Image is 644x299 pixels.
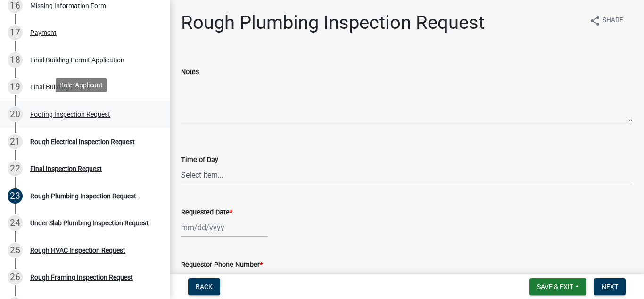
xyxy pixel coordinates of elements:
div: Missing Information Form [30,2,106,9]
div: 23 [8,188,23,204]
label: Notes [181,69,199,76]
label: Requestor Phone Number [181,262,263,268]
div: 24 [8,215,23,231]
div: Under Slab Plumbing Inspection Request [30,220,149,226]
div: Final Building Permit [30,84,90,90]
div: Payment [30,29,57,36]
span: Back [196,283,213,290]
div: Rough Electrical Inspection Request [30,138,135,145]
input: mm/dd/yyyy [181,218,267,237]
div: Rough Framing Inspection Request [30,274,133,281]
div: 18 [8,52,23,68]
button: Next [594,278,626,295]
div: Final Inspection Request [30,165,102,172]
div: 25 [8,243,23,258]
button: Back [188,278,220,295]
label: Time of Day [181,157,218,163]
div: Footing Inspection Request [30,111,110,118]
div: 17 [8,25,23,40]
div: Final Building Permit Application [30,57,124,63]
div: 19 [8,79,23,94]
span: Next [602,283,618,290]
div: Rough Plumbing Inspection Request [30,193,136,199]
div: 21 [8,134,23,149]
span: Share [603,15,623,26]
span: Save & Exit [537,283,573,290]
div: 22 [8,161,23,176]
i: share [589,15,601,26]
div: Rough HVAC Inspection Request [30,247,125,254]
h1: Rough Plumbing Inspection Request [181,11,485,34]
button: shareShare [582,11,631,30]
button: Save & Exit [529,278,586,295]
label: Requested Date [181,209,232,216]
div: 20 [8,107,23,122]
div: 26 [8,270,23,285]
div: Role: Applicant [56,78,107,92]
